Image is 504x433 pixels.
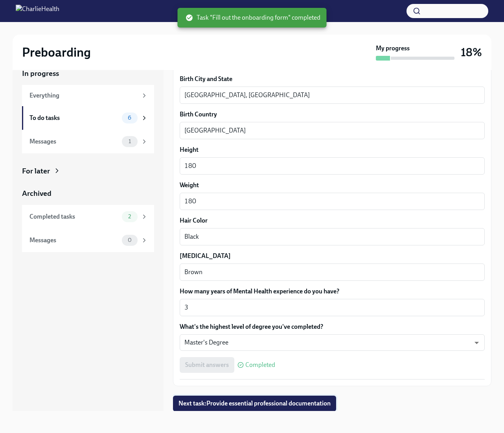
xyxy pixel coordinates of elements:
[180,252,485,260] label: [MEDICAL_DATA]
[180,216,485,225] label: Hair Color
[124,138,136,144] span: 1
[123,237,136,243] span: 0
[180,75,485,83] label: Birth City and State
[29,212,119,221] div: Completed tasks
[180,181,485,190] label: Weight
[22,166,154,176] a: For later
[184,126,480,135] textarea: [GEOGRAPHIC_DATA]
[186,13,320,22] span: Task "Fill out the onboarding form" completed
[22,106,154,130] a: To do tasks6
[184,161,480,171] textarea: 180
[22,166,50,176] div: For later
[22,228,154,252] a: Messages0
[245,362,275,368] span: Completed
[184,197,480,206] textarea: 180
[22,44,91,60] h2: Preboarding
[180,146,485,154] label: Height
[22,130,154,153] a: Messages1
[461,45,482,59] h3: 18%
[178,400,331,407] span: Next task : Provide essential professional documentation
[180,334,485,351] div: Master's Degree
[22,188,154,199] a: Archived
[29,236,119,245] div: Messages
[29,114,119,122] div: To do tasks
[22,85,154,106] a: Everything
[173,396,336,411] button: Next task:Provide essential professional documentation
[180,322,485,331] label: What's the highest level of degree you've completed?
[29,91,138,100] div: Everything
[184,90,480,100] textarea: [GEOGRAPHIC_DATA], [GEOGRAPHIC_DATA]
[22,205,154,228] a: Completed tasks2
[16,5,59,17] img: CharlieHealth
[22,68,154,79] a: In progress
[184,303,480,312] textarea: 3
[184,232,480,241] textarea: Black
[376,44,410,53] strong: My progress
[123,115,136,121] span: 6
[180,110,485,119] label: Birth Country
[184,267,480,277] textarea: Brown
[123,214,136,219] span: 2
[29,137,119,146] div: Messages
[180,287,485,296] label: How many years of Mental Health experience do you have?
